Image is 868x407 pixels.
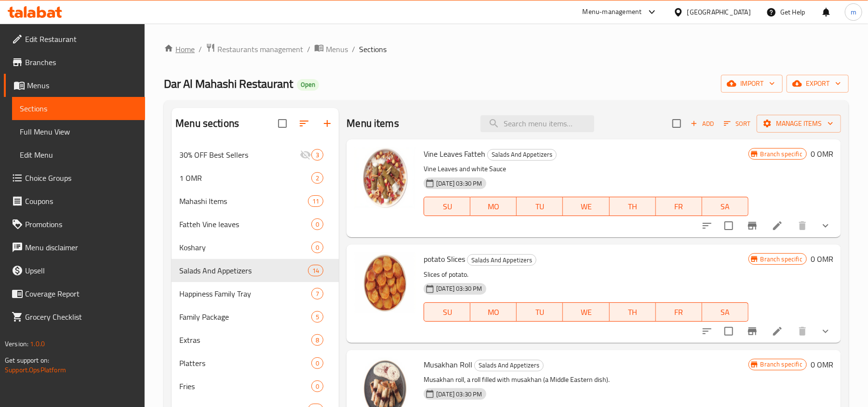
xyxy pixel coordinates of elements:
[695,320,719,343] button: sort-choices
[4,190,145,213] a: Coupons
[172,375,339,398] div: Fries0
[312,150,323,160] span: 3
[470,197,517,216] button: MO
[721,116,753,131] button: Sort
[741,320,764,343] button: Branch-specific-item
[851,7,856,17] span: m
[172,143,339,166] div: 30% OFF Best Sellers3
[695,214,719,237] button: sort-choices
[757,255,806,264] span: Branch specific
[424,357,472,372] span: Musakhan Roll
[312,289,323,298] span: 7
[179,149,300,161] span: 30% OFF Best Sellers
[5,364,66,376] a: Support.OpsPlatform
[811,252,833,266] h6: 0 OMR
[316,112,339,135] button: Add section
[787,75,849,93] button: export
[354,147,416,209] img: Vine Leaves Fatteh
[583,6,642,18] div: Menu-management
[488,149,556,160] span: Salads And Appetizers
[172,259,339,282] div: Salads And Appetizers14
[311,218,323,230] div: items
[567,305,605,319] span: WE
[764,118,833,130] span: Manage items
[757,149,806,159] span: Branch specific
[563,197,609,216] button: WE
[179,172,311,184] div: 1 OMR
[308,197,323,206] span: 11
[354,252,416,314] img: potato Slices
[312,220,323,229] span: 0
[179,357,311,369] div: Platters
[164,73,293,95] span: Dar Al Mahashi Restaurant
[164,43,849,55] nav: breadcrumb
[20,149,137,161] span: Edit Menu
[467,255,536,266] span: Salads And Appetizers
[791,320,814,343] button: delete
[25,56,137,68] span: Branches
[311,242,323,253] div: items
[4,305,145,328] a: Grocery Checklist
[179,380,311,392] span: Fries
[12,120,145,143] a: Full Menu View
[179,242,311,253] div: Koshary
[718,116,757,131] span: Sort items
[311,149,323,161] div: items
[312,359,323,368] span: 0
[297,79,319,91] div: Open
[424,374,748,386] p: Musakhan roll, a roll filled with musakhan (a Middle Eastern dish).
[25,172,137,184] span: Choice Groups
[811,147,833,161] h6: 0 OMR
[300,149,311,161] svg: Inactive section
[172,328,339,352] div: Extras8
[25,265,137,276] span: Upsell
[172,352,339,375] div: Platters0
[307,43,310,55] li: /
[474,305,513,319] span: MO
[172,282,339,305] div: Happiness Family Tray7
[521,305,559,319] span: TU
[20,126,137,137] span: Full Menu View
[719,216,739,236] span: Select to update
[179,288,311,299] span: Happiness Family Tray
[794,78,841,90] span: export
[428,305,467,319] span: SU
[4,74,145,97] a: Menus
[308,195,323,207] div: items
[741,214,764,237] button: Branch-specific-item
[312,243,323,252] span: 0
[614,305,652,319] span: TH
[687,7,751,17] div: [GEOGRAPHIC_DATA]
[563,302,609,322] button: WE
[432,284,486,293] span: [DATE] 03:30 PM
[702,197,748,216] button: SA
[4,282,145,305] a: Coverage Report
[314,43,348,55] a: Menus
[312,382,323,391] span: 0
[347,116,399,131] h2: Menu items
[172,305,339,328] div: Family Package5
[25,311,137,323] span: Grocery Checklist
[311,288,323,299] div: items
[206,43,303,55] a: Restaurants management
[689,118,715,129] span: Add
[25,195,137,207] span: Coupons
[5,338,28,350] span: Version:
[172,190,339,213] div: Mahashi Items11
[424,302,470,322] button: SU
[687,116,718,131] button: Add
[179,311,311,323] span: Family Package
[706,200,745,214] span: SA
[293,112,316,135] span: Sort sections
[164,43,195,55] a: Home
[27,80,137,91] span: Menus
[721,75,783,93] button: import
[179,334,311,346] div: Extras
[424,147,485,161] span: Vine Leaves Fatteh
[179,265,308,276] span: Salads And Appetizers
[820,326,831,337] svg: Show Choices
[687,116,718,131] span: Add item
[432,390,486,399] span: [DATE] 03:30 PM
